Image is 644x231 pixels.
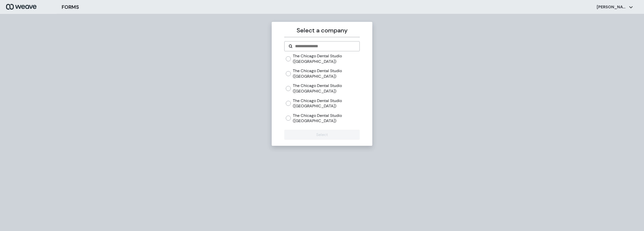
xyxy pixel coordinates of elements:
[284,130,359,140] button: Select
[293,68,359,79] label: The Chicago Dental Studio ([GEOGRAPHIC_DATA])
[293,53,359,64] label: The Chicago Dental Studio ([GEOGRAPHIC_DATA])
[295,43,355,49] input: Search
[62,3,79,11] h3: FORMS
[284,26,359,35] p: Select a company
[597,4,627,10] p: [PERSON_NAME]
[293,83,359,94] label: The Chicago Dental Studio ([GEOGRAPHIC_DATA])
[293,113,359,124] label: The Chicago Dental Studio ([GEOGRAPHIC_DATA])
[293,98,359,109] label: The Chicago Dental Studio ([GEOGRAPHIC_DATA])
